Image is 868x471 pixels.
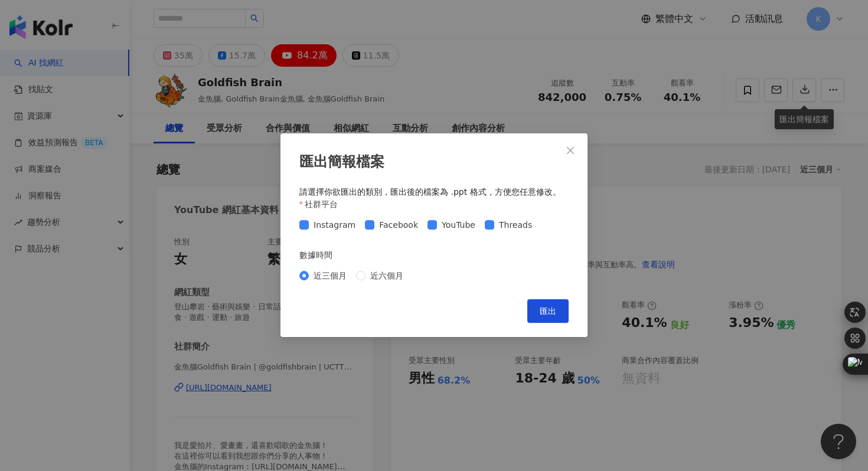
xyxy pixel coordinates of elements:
label: 社群平台 [299,198,347,211]
span: close [566,146,575,155]
span: Threads [494,219,537,232]
button: Close [559,139,582,162]
div: 匯出簡報檔案 [299,152,569,172]
div: 請選擇你欲匯出的類別，匯出後的檔案為 .ppt 格式，方便您任意修改。 [299,187,569,198]
label: 數據時間 [299,249,341,262]
span: 近六個月 [366,270,408,283]
span: Facebook [374,219,423,232]
span: YouTube [437,219,480,232]
span: 匯出 [540,307,556,316]
button: 匯出 [527,300,569,323]
span: Instagram [309,219,360,232]
span: 近三個月 [309,270,351,283]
